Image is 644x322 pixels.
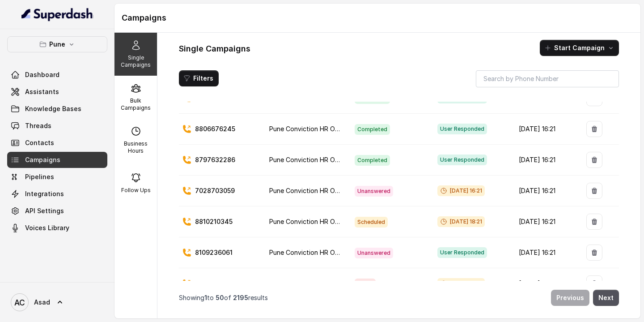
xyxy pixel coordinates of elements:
[118,97,153,112] p: Bulk Campaigns
[540,40,619,56] button: Start Campaign
[512,176,579,206] td: [DATE] 16:21
[7,152,107,168] a: Campaigns
[195,186,235,195] p: 7028703059
[269,156,390,163] span: Pune Conviction HR Outbound Assistant
[195,248,233,257] p: 8109236061
[118,54,153,69] p: Single Campaigns
[179,293,268,302] p: Showing to of results
[7,84,107,100] a: Assistants
[7,118,107,134] a: Threads
[512,114,579,145] td: [DATE] 16:21
[195,155,235,164] p: 8797632286
[437,247,487,258] span: User Responded
[593,290,619,306] button: Next
[25,189,64,198] span: Integrations
[25,138,54,147] span: Contacts
[437,278,485,289] span: [DATE] 16:21
[25,121,51,130] span: Threads
[269,279,390,287] span: Pune Conviction HR Outbound Assistant
[179,284,619,311] nav: Pagination
[25,104,81,113] span: Knowledge Bases
[7,220,107,236] a: Voices Library
[49,39,65,50] p: Pune
[512,268,579,299] td: [DATE] 16:21
[25,155,60,164] span: Campaigns
[355,124,390,135] span: Completed
[34,298,50,307] span: Asad
[25,172,54,181] span: Pipelines
[7,101,107,117] a: Knowledge Bases
[437,155,487,165] span: User Responded
[216,294,224,301] span: 50
[355,155,390,166] span: Completed
[7,290,107,315] a: Asad
[269,125,390,133] span: Pune Conviction HR Outbound Assistant
[25,223,69,232] span: Voices Library
[179,42,250,56] h1: Single Campaigns
[355,248,393,258] span: Unanswered
[195,217,233,226] p: 8810210345
[25,206,64,215] span: API Settings
[7,169,107,185] a: Pipelines
[512,145,579,176] td: [DATE] 16:21
[195,125,235,133] p: 8806676245
[121,187,151,194] p: Follow Ups
[476,70,619,87] input: Search by Phone Number
[512,206,579,237] td: [DATE] 16:21
[437,216,485,227] span: [DATE] 18:21
[551,290,589,306] button: Previous
[437,185,485,196] span: [DATE] 16:21
[14,298,25,307] text: AC
[195,279,233,288] p: 9175637599
[21,7,93,21] img: light.svg
[122,11,633,25] h1: Campaigns
[437,124,487,134] span: User Responded
[355,217,388,228] span: Scheduled
[25,87,59,96] span: Assistants
[118,140,153,155] p: Business Hours
[512,237,579,268] td: [DATE] 16:21
[233,294,248,301] span: 2195
[7,36,107,52] button: Pune
[355,279,376,289] span: Failed
[269,218,390,225] span: Pune Conviction HR Outbound Assistant
[179,70,219,86] button: Filters
[204,294,207,301] span: 1
[7,135,107,151] a: Contacts
[7,67,107,83] a: Dashboard
[7,186,107,202] a: Integrations
[355,186,393,197] span: Unanswered
[25,70,59,79] span: Dashboard
[269,249,390,256] span: Pune Conviction HR Outbound Assistant
[269,187,390,194] span: Pune Conviction HR Outbound Assistant
[7,203,107,219] a: API Settings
